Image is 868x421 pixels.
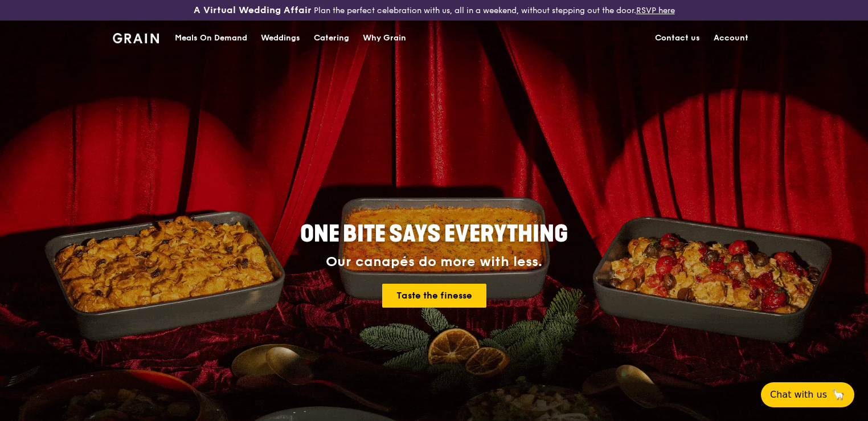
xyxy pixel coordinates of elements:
[636,6,675,15] a: RSVP here
[356,21,413,55] a: Why Grain
[113,33,159,43] img: Grain
[363,21,406,55] div: Why Grain
[648,21,707,55] a: Contact us
[707,21,755,55] a: Account
[113,20,159,54] a: GrainGrain
[145,5,723,16] div: Plan the perfect celebration with us, all in a weekend, without stepping out the door.
[314,21,349,55] div: Catering
[832,388,845,402] span: 🦙
[770,388,827,402] span: Chat with us
[382,284,486,308] a: Taste the finesse
[307,21,356,55] a: Catering
[254,21,307,55] a: Weddings
[175,21,247,55] div: Meals On Demand
[761,382,854,407] button: Chat with us🦙
[194,5,312,16] h3: A Virtual Wedding Affair
[261,21,300,55] div: Weddings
